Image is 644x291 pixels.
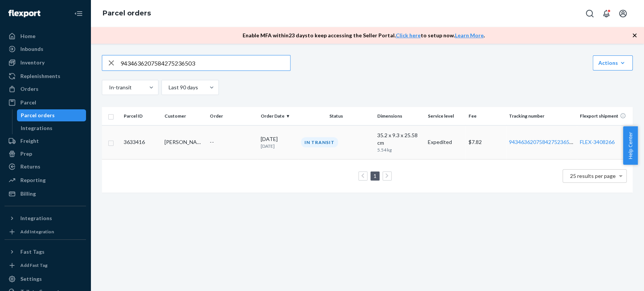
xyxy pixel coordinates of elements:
[20,228,54,235] div: Add Integration
[509,139,575,145] a: 9434636207584275236503
[108,84,109,91] input: In-transit
[5,148,86,160] a: Prep
[161,107,207,125] th: Customer
[377,132,422,147] div: 35.2 x 9.3 x 25.58 cm
[377,147,404,153] p: 5.54 kg
[599,6,614,21] button: Open notifications
[582,6,597,21] button: Open Search Box
[466,107,506,125] th: Fee
[469,138,503,146] p: $ 7.82
[164,138,204,146] div: [PERSON_NAME]
[5,227,86,236] a: Add Integration
[577,107,633,125] th: Flexport shipment
[5,43,86,55] a: Inbounds
[20,137,39,145] div: Freight
[21,112,55,119] div: Parcel orders
[5,135,86,147] a: Freight
[20,99,36,106] div: Parcel
[593,55,633,70] button: Actions
[8,10,40,17] img: Flexport logo
[428,138,462,146] p: Expedited
[20,176,46,184] div: Reporting
[120,55,290,70] input: Search parcels
[103,9,151,17] a: Parcel orders
[372,173,378,179] a: Page 1 is your current page
[598,59,627,67] div: Actions
[20,150,32,158] div: Prep
[570,173,616,179] span: 25 results per page
[301,137,338,147] div: In Transit
[5,30,86,42] a: Home
[396,32,421,38] a: Click here
[5,174,86,186] a: Reporting
[21,124,52,132] div: Integrations
[17,109,86,121] a: Parcel orders
[20,32,35,40] div: Home
[5,188,86,200] a: Billing
[580,139,615,145] a: FLEX-3408266
[20,59,45,66] div: Inventory
[425,107,465,125] th: Service level
[20,275,42,283] div: Settings
[5,273,86,285] a: Settings
[20,248,45,256] div: Fast Tags
[20,190,36,198] div: Billing
[20,45,43,53] div: Inbounds
[261,135,295,143] p: [DATE]
[20,163,40,170] div: Returns
[5,246,86,258] button: Fast Tags
[374,107,425,125] th: Dimensions
[20,85,38,93] div: Orders
[5,212,86,224] button: Integrations
[121,107,161,125] th: Parcel ID
[298,107,374,125] th: Status
[210,138,254,146] div: --
[20,214,52,222] div: Integrations
[168,84,169,91] input: Last 90 days
[5,96,86,109] a: Parcel
[5,261,86,270] a: Add Fast Tag
[124,138,158,146] p: 3633416
[20,72,60,80] div: Replenishments
[261,143,295,149] p: [DATE]
[17,122,86,134] a: Integrations
[97,3,157,25] ol: breadcrumbs
[207,107,257,125] th: Order
[243,32,485,39] p: Enable MFA within 23 days to keep accessing the Seller Portal. to setup now. .
[623,126,638,165] button: Help Center
[615,6,630,21] button: Open account menu
[5,83,86,95] a: Orders
[71,6,86,21] button: Close Navigation
[5,161,86,173] a: Returns
[5,57,86,69] a: Inventory
[20,262,48,268] div: Add Fast Tag
[258,107,298,125] th: Order Date
[455,32,484,38] a: Learn More
[506,107,577,125] th: Tracking number
[5,70,86,82] a: Replenishments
